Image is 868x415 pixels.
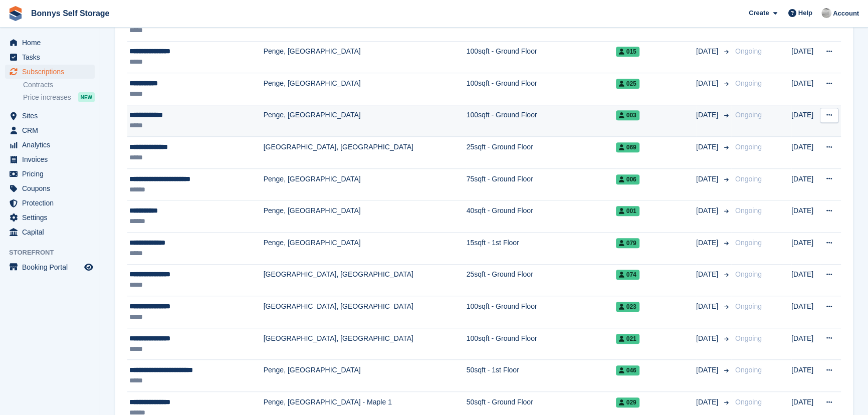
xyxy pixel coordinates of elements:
[23,92,95,103] a: Price increases NEW
[5,36,95,50] a: menu
[833,9,859,19] span: Account
[696,46,720,57] span: [DATE]
[22,211,82,225] span: Settings
[83,261,95,273] a: Preview store
[735,239,762,247] span: Ongoing
[791,264,820,296] td: [DATE]
[5,152,95,166] a: menu
[467,200,616,233] td: 40sqft - Ground Floor
[467,73,616,105] td: 100sqft - Ground Floor
[5,225,95,239] a: menu
[467,137,616,169] td: 25sqft - Ground Floor
[696,365,720,375] span: [DATE]
[735,302,762,310] span: Ongoing
[467,168,616,200] td: 75sqft - Ground Floor
[5,123,95,137] a: menu
[264,137,467,169] td: [GEOGRAPHIC_DATA], [GEOGRAPHIC_DATA]
[616,302,639,312] span: 023
[616,365,639,375] span: 046
[616,397,639,407] span: 029
[749,8,769,18] span: Create
[22,260,82,274] span: Booking Portal
[9,248,100,258] span: Storefront
[798,8,812,18] span: Help
[22,196,82,210] span: Protection
[735,111,762,119] span: Ongoing
[791,73,820,105] td: [DATE]
[735,270,762,278] span: Ongoing
[264,105,467,137] td: Penge, [GEOGRAPHIC_DATA]
[696,110,720,120] span: [DATE]
[264,73,467,105] td: Penge, [GEOGRAPHIC_DATA]
[27,5,113,22] a: Bonnys Self Storage
[264,41,467,73] td: Penge, [GEOGRAPHIC_DATA]
[735,79,762,87] span: Ongoing
[22,138,82,152] span: Analytics
[5,211,95,225] a: menu
[735,175,762,183] span: Ongoing
[5,65,95,79] a: menu
[791,105,820,137] td: [DATE]
[696,269,720,280] span: [DATE]
[616,79,639,89] span: 025
[791,233,820,265] td: [DATE]
[696,78,720,89] span: [DATE]
[467,360,616,392] td: 50sqft - 1st Floor
[264,360,467,392] td: Penge, [GEOGRAPHIC_DATA]
[8,6,23,21] img: stora-icon-8386f47178a22dfd0bd8f6a31ec36ba5ce8667c1dd55bd0f319d3a0aa187defe.svg
[616,142,639,152] span: 069
[735,143,762,151] span: Ongoing
[22,36,82,50] span: Home
[696,301,720,312] span: [DATE]
[696,174,720,184] span: [DATE]
[264,328,467,360] td: [GEOGRAPHIC_DATA], [GEOGRAPHIC_DATA]
[616,110,639,120] span: 003
[22,123,82,137] span: CRM
[696,333,720,344] span: [DATE]
[23,80,95,90] a: Contracts
[78,92,95,102] div: NEW
[616,47,639,57] span: 015
[5,196,95,210] a: menu
[22,152,82,166] span: Invoices
[467,41,616,73] td: 100sqft - Ground Floor
[791,328,820,360] td: [DATE]
[264,264,467,296] td: [GEOGRAPHIC_DATA], [GEOGRAPHIC_DATA]
[22,109,82,123] span: Sites
[5,167,95,181] a: menu
[791,200,820,233] td: [DATE]
[467,105,616,137] td: 100sqft - Ground Floor
[264,168,467,200] td: Penge, [GEOGRAPHIC_DATA]
[264,296,467,328] td: [GEOGRAPHIC_DATA], [GEOGRAPHIC_DATA]
[5,138,95,152] a: menu
[616,238,639,248] span: 079
[616,334,639,344] span: 021
[264,233,467,265] td: Penge, [GEOGRAPHIC_DATA]
[616,270,639,280] span: 074
[791,137,820,169] td: [DATE]
[791,296,820,328] td: [DATE]
[735,47,762,55] span: Ongoing
[696,142,720,152] span: [DATE]
[264,200,467,233] td: Penge, [GEOGRAPHIC_DATA]
[735,334,762,342] span: Ongoing
[22,65,82,79] span: Subscriptions
[735,398,762,406] span: Ongoing
[467,233,616,265] td: 15sqft - 1st Floor
[616,174,639,184] span: 006
[696,205,720,216] span: [DATE]
[735,366,762,374] span: Ongoing
[22,181,82,195] span: Coupons
[791,41,820,73] td: [DATE]
[22,225,82,239] span: Capital
[821,8,831,18] img: James Bonny
[23,93,71,102] span: Price increases
[467,328,616,360] td: 100sqft - Ground Floor
[467,264,616,296] td: 25sqft - Ground Floor
[696,238,720,248] span: [DATE]
[5,50,95,64] a: menu
[5,109,95,123] a: menu
[696,397,720,407] span: [DATE]
[22,167,82,181] span: Pricing
[467,296,616,328] td: 100sqft - Ground Floor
